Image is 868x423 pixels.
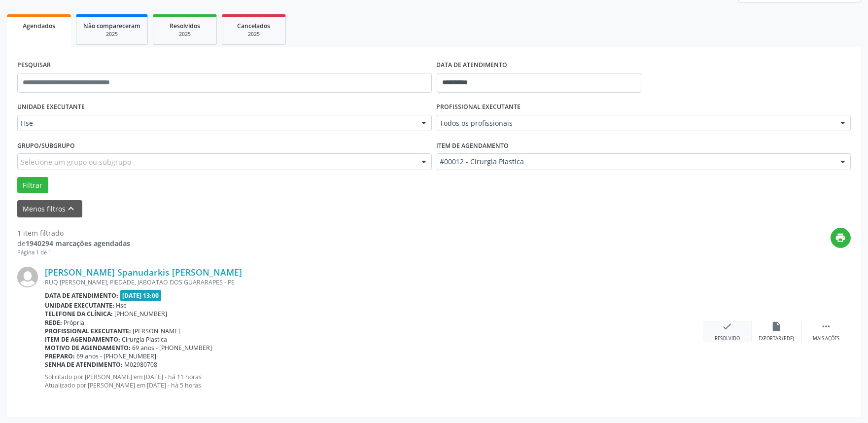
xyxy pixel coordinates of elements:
b: Unidade executante: [45,301,114,310]
label: Grupo/Subgrupo [17,138,75,153]
div: 2025 [229,31,278,38]
span: Hse [21,118,412,128]
b: Telefone da clínica: [45,310,113,318]
span: Agendados [23,22,55,30]
i:  [821,321,832,332]
i: keyboard_arrow_up [66,203,77,214]
div: Página 1 de 1 [17,248,130,257]
div: 2025 [83,31,140,38]
span: Todos os profissionais [440,118,831,128]
button: print [831,228,851,248]
span: M02980708 [125,360,158,369]
div: Mais ações [813,335,839,342]
i: insert_drive_file [771,321,782,332]
div: Resolvido [715,335,740,342]
span: Hse [116,301,127,310]
span: [PERSON_NAME] [133,327,180,335]
div: 1 item filtrado [17,228,130,238]
span: [DATE] 13:00 [120,290,162,301]
strong: 1940294 marcações agendadas [26,239,130,248]
span: 69 anos - [PHONE_NUMBER] [77,352,157,360]
label: UNIDADE EXECUTANTE [17,100,85,115]
span: Selecione um grupo ou subgrupo [21,157,131,167]
button: Filtrar [17,177,48,194]
label: PESQUISAR [17,58,51,73]
span: Resolvidos [170,22,200,30]
span: Cancelados [238,22,271,30]
span: #00012 - Cirurgia Plastica [440,157,831,167]
b: Profissional executante: [45,327,131,335]
span: Não compareceram [83,22,140,30]
a: [PERSON_NAME] Spanudarkis [PERSON_NAME] [45,267,242,278]
b: Senha de atendimento: [45,360,123,369]
b: Item de agendamento: [45,335,120,344]
b: Data de atendimento: [45,291,118,300]
span: Cirurgia Plastica [122,335,168,344]
i: print [835,232,846,243]
div: Exportar (PDF) [759,335,795,342]
span: 69 anos - [PHONE_NUMBER] [133,344,212,352]
p: Solicitado por [PERSON_NAME] em [DATE] - há 11 horas Atualizado por [PERSON_NAME] em [DATE] - há ... [45,373,703,389]
div: de [17,238,130,248]
span: [PHONE_NUMBER] [115,310,168,318]
i: check [722,321,733,332]
b: Motivo de agendamento: [45,344,131,352]
label: Item de agendamento [437,138,509,153]
div: 2025 [160,31,209,38]
button: Menos filtroskeyboard_arrow_up [17,200,82,217]
span: Própria [64,318,85,327]
img: img [17,267,38,287]
div: RUQ [PERSON_NAME], PIEDADE, JABOATAO DOS GUARARAPES - PE [45,278,703,286]
b: Preparo: [45,352,75,360]
label: PROFISSIONAL EXECUTANTE [437,100,521,115]
label: DATA DE ATENDIMENTO [437,58,508,73]
b: Rede: [45,318,62,327]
